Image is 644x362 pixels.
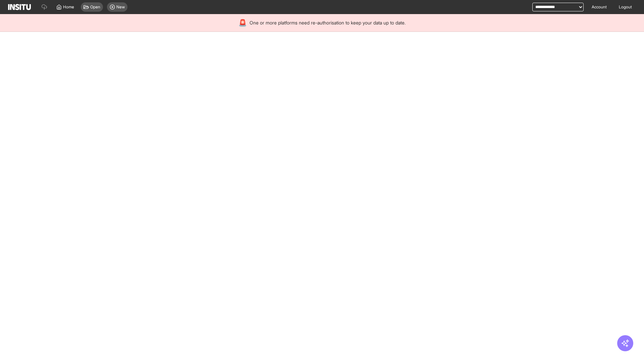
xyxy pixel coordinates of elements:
[116,4,125,10] span: New
[63,4,74,10] span: Home
[90,4,100,10] span: Open
[8,4,31,10] img: Logo
[250,19,406,26] span: One or more platforms need re-authorisation to keep your data up to date.
[238,18,247,27] div: 🚨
